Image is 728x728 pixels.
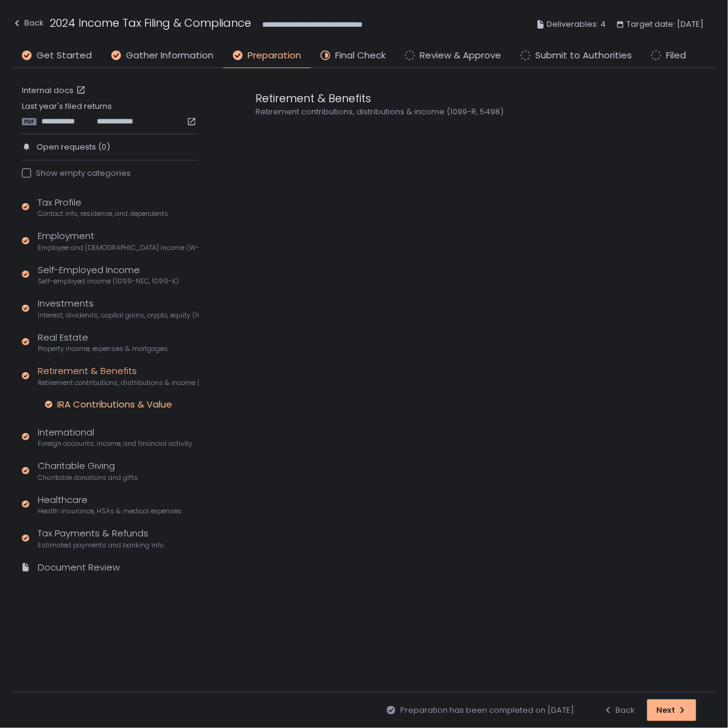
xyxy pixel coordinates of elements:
span: Preparation [248,49,301,63]
span: Interest, dividends, capital gains, crypto, equity (1099s, K-1s) [38,311,199,320]
div: IRA Contributions & Value [57,398,172,411]
button: Back [603,699,635,721]
span: Submit to Authorities [535,49,632,63]
span: Target date: [DATE] [626,17,704,32]
span: Gather Information [126,49,213,63]
span: Get Started [36,49,92,63]
div: Retirement contributions, distributions & income (1099-R, 5498) [255,106,692,117]
span: Deliverables: 4 [547,17,606,32]
div: Tax Payments & Refunds [38,527,164,550]
span: Health insurance, HSAs & medical expenses [38,507,182,516]
h1: 2024 Income Tax Filing & Compliance [50,15,251,31]
div: Last year's filed returns [22,101,199,127]
a: Internal docs [22,85,88,96]
span: Contact info, residence, and dependents [38,209,168,218]
div: Self-Employed Income [38,263,179,286]
div: Tax Profile [38,196,168,219]
span: Filed [666,49,686,63]
span: Preparation has been completed on [DATE] [400,705,574,716]
span: Charitable donations and gifts [38,473,138,482]
div: Real Estate [38,331,168,354]
span: Self-employed income (1099-NEC, 1099-K) [38,277,179,286]
div: Retirement & Benefits [255,90,692,106]
span: Open requests (0) [36,142,110,153]
div: Back [603,705,635,716]
div: Investments [38,297,199,320]
div: Back [12,16,44,30]
span: Retirement contributions, distributions & income (1099-R, 5498) [38,378,199,387]
span: Review & Approve [420,49,501,63]
div: Charitable Giving [38,459,138,482]
button: Next [647,699,696,721]
div: Healthcare [38,493,182,516]
div: Employment [38,229,199,252]
div: Retirement & Benefits [38,364,199,387]
span: Final Check [335,49,386,63]
span: Property income, expenses & mortgages [38,344,168,353]
span: Foreign accounts, income, and financial activity [38,439,192,448]
button: Back [12,15,44,35]
span: Estimated payments and banking info [38,541,164,550]
div: International [38,426,192,449]
span: Employee and [DEMOGRAPHIC_DATA] income (W-2s) [38,243,199,252]
div: Document Review [38,561,120,575]
div: Next [656,705,687,716]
